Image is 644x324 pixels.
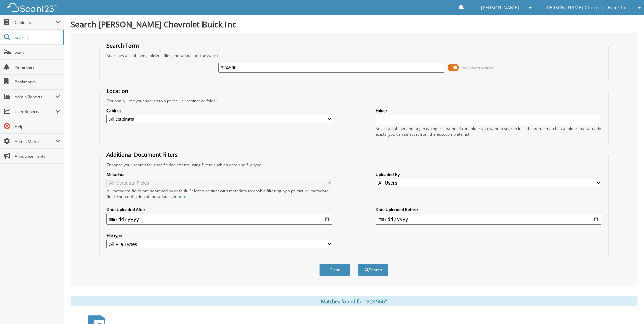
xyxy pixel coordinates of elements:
label: Metadata [106,172,332,177]
label: Cabinet [106,108,332,114]
div: Searches all cabinets, folders, files, metadata, and keywords [103,53,605,58]
div: Optionally limit your search to a particular cabinet or folder [103,98,605,104]
span: Admin Reports [15,94,55,100]
div: Matches found for "324566" [71,296,637,306]
span: Search [15,34,59,40]
input: end [376,214,601,225]
label: File type [106,233,332,239]
span: [PERSON_NAME] Chevrolet Buick Inc [545,6,628,10]
input: start [106,214,332,225]
span: Reminders [15,64,60,70]
legend: Search Term [103,42,142,49]
div: All metadata fields are searched by default. Select a cabinet with metadata to enable filtering b... [106,188,332,199]
span: [PERSON_NAME] [481,6,519,10]
legend: Location [103,87,132,95]
span: Scan [15,49,60,55]
span: User Reports [15,109,55,115]
legend: Additional Document Filters [103,151,181,158]
span: Admin Menu [15,139,55,144]
h1: Search [PERSON_NAME] Chevrolet Buick Inc [71,19,637,30]
span: Help [15,124,60,129]
img: scan123-logo-white.svg [7,3,57,12]
span: Cabinets [15,20,55,25]
label: Date Uploaded After [106,207,332,213]
label: Uploaded By [376,172,601,177]
div: Select a cabinet and begin typing the name of the folder you want to search in. If the name match... [376,126,601,137]
label: Folder [376,108,601,114]
a: here [177,194,186,199]
span: Advanced Search [463,65,493,70]
button: Clear [319,264,350,276]
label: Date Uploaded Before [376,207,601,213]
button: Search [358,264,388,276]
div: Enhance your search for specific documents using filters such as date and file type. [103,162,605,168]
span: Announcements [15,153,60,159]
span: Bookmarks [15,79,60,85]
